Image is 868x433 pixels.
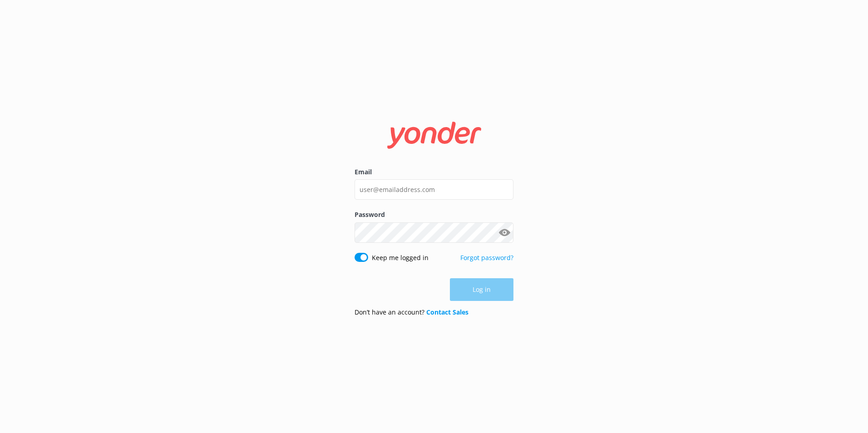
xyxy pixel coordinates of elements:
[355,179,513,200] input: user@emailaddress.com
[355,307,469,317] p: Don’t have an account?
[460,253,513,262] a: Forgot password?
[426,308,469,316] a: Contact Sales
[372,253,429,263] label: Keep me logged in
[355,210,513,220] label: Password
[495,223,513,241] button: Show password
[355,167,513,177] label: Email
